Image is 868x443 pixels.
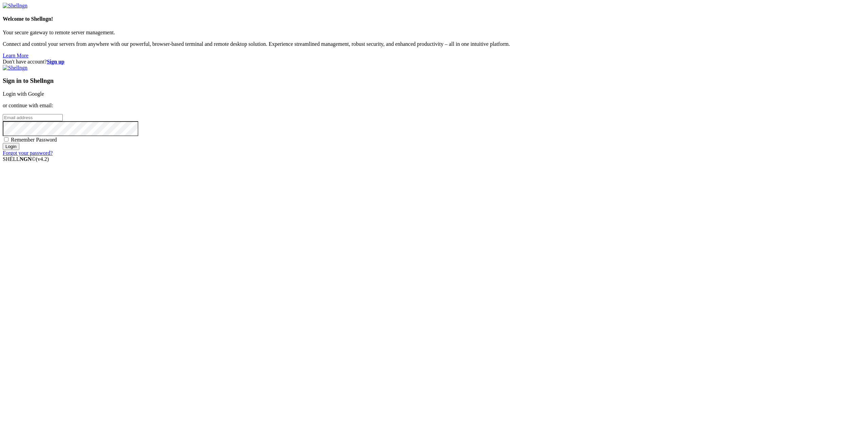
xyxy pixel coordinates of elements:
input: Login [3,143,19,150]
div: Don't have account? [3,59,865,65]
b: NGN [20,156,32,162]
a: Sign up [47,59,64,64]
img: Shellngn [3,3,27,9]
a: Learn More [3,53,28,58]
span: Remember Password [11,137,57,143]
span: 4.2.0 [36,156,49,162]
h4: Welcome to Shellngn! [3,16,865,22]
img: Shellngn [3,65,27,71]
p: or continue with email: [3,103,865,109]
p: Your secure gateway to remote server management. [3,30,865,36]
input: Remember Password [4,137,8,142]
p: Connect and control your servers from anywhere with our powerful, browser-based terminal and remo... [3,41,865,47]
a: Forgot your password? [3,150,53,156]
span: SHELL © [3,156,49,162]
input: Email address [3,114,63,121]
a: Login with Google [3,91,44,97]
h3: Sign in to Shellngn [3,77,865,85]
